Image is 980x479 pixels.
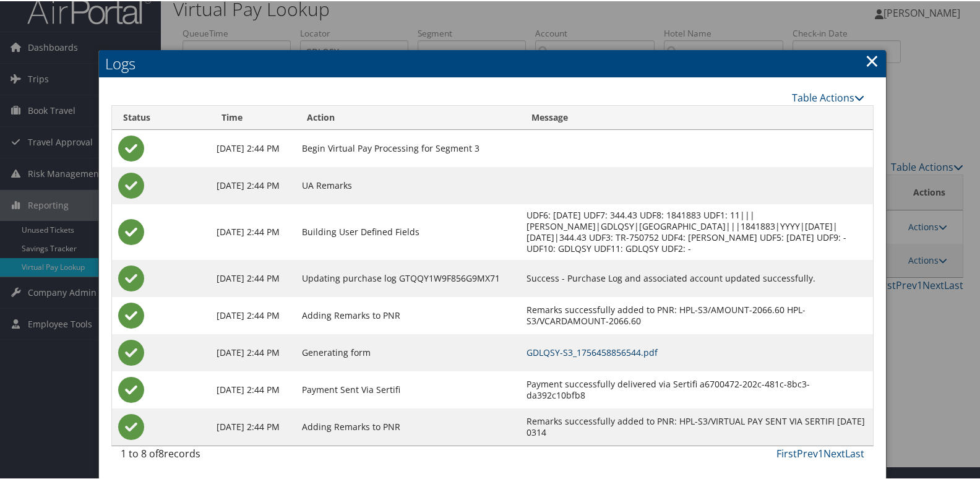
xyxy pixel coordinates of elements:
[520,259,873,296] td: Success - Purchase Log and associated account updated successfully.
[520,407,873,444] td: Remarks successfully added to PNR: HPL-S3/VIRTUAL PAY SENT VIA SERTIFI [DATE] 0314
[296,407,520,444] td: Adding Remarks to PNR
[520,370,873,407] td: Payment successfully delivered via Sertifi a6700472-202c-481c-8bc3-da392c10bfb8
[210,407,296,444] td: [DATE] 2:44 PM
[296,333,520,370] td: Generating form
[296,203,520,259] td: Building User Defined Fields
[776,446,797,459] a: First
[210,259,296,296] td: [DATE] 2:44 PM
[818,446,823,459] a: 1
[296,105,520,129] th: Action: activate to sort column ascending
[296,129,520,166] td: Begin Virtual Pay Processing for Segment 3
[210,105,296,129] th: Time: activate to sort column ascending
[823,446,845,459] a: Next
[210,296,296,333] td: [DATE] 2:44 PM
[520,203,873,259] td: UDF6: [DATE] UDF7: 344.43 UDF8: 1841883 UDF1: 11|||[PERSON_NAME]|GDLQSY|[GEOGRAPHIC_DATA]|||18418...
[112,105,210,129] th: Status: activate to sort column ascending
[296,259,520,296] td: Updating purchase log GTQQY1W9F856G9MX71
[296,296,520,333] td: Adding Remarks to PNR
[296,370,520,407] td: Payment Sent Via Sertifi
[527,345,658,357] a: GDLQSY-S3_1756458856544.pdf
[845,446,864,459] a: Last
[158,446,164,459] span: 8
[792,90,864,103] a: Table Actions
[99,49,886,76] h2: Logs
[210,203,296,259] td: [DATE] 2:44 PM
[210,333,296,370] td: [DATE] 2:44 PM
[865,47,879,72] a: Close
[797,446,818,459] a: Prev
[210,129,296,166] td: [DATE] 2:44 PM
[296,166,520,203] td: UA Remarks
[210,166,296,203] td: [DATE] 2:44 PM
[121,445,293,466] div: 1 to 8 of records
[520,105,873,129] th: Message: activate to sort column ascending
[520,296,873,333] td: Remarks successfully added to PNR: HPL-S3/AMOUNT-2066.60 HPL-S3/VCARDAMOUNT-2066.60
[210,370,296,407] td: [DATE] 2:44 PM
